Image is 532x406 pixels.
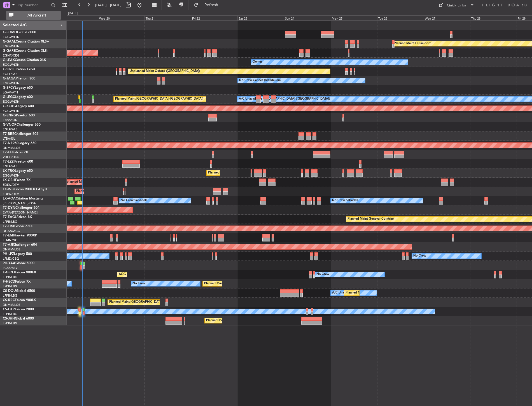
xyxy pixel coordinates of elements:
span: LX-INB [3,188,14,191]
div: Owner [253,58,262,66]
span: F-GPNJ [3,271,15,274]
a: G-SIRSCitation Excel [3,68,35,71]
span: T7-EAGL [3,215,17,219]
span: T7-TRX [3,225,14,228]
a: EGSS/STN [3,118,18,122]
a: EGGW/LTN [3,173,20,178]
div: No Crew [413,252,426,260]
div: No Crew [132,280,145,288]
span: F-HECD [3,280,15,283]
div: Tue 19 [52,15,98,20]
a: T7-BREChallenger 604 [3,132,38,136]
a: LFPB/LBG [3,294,17,298]
a: EGNR/CEG [3,53,20,58]
span: G-LEGC [3,95,15,99]
span: [DATE] - [DATE] [95,3,122,8]
a: EGLF/FAB [3,164,17,168]
div: Thu 21 [144,15,191,20]
div: Wed 27 [424,15,470,20]
div: No Crew [316,270,329,279]
div: Thu 28 [470,15,517,20]
span: G-LEAX [3,58,15,62]
a: 9H-LPZLegacy 500 [3,252,32,256]
a: G-KGKGLegacy 600 [3,105,34,108]
span: T7-LZZI [3,160,14,163]
span: 9H-LPZ [3,252,14,256]
button: Refresh [191,1,225,10]
a: LFPB/LBG [3,220,17,224]
a: F-HECDFalcon 7X [3,280,31,283]
span: G-ENRG [3,114,16,117]
span: G-JAGA [3,77,16,80]
a: EGGW/LTN [3,81,20,85]
div: Mon 25 [331,15,377,20]
a: T7-N1960Legacy 650 [3,142,36,145]
span: LX-GBH [3,179,15,182]
div: AOG Maint Hyères ([GEOGRAPHIC_DATA]-[GEOGRAPHIC_DATA]) [119,270,213,279]
a: T7-EAGLFalcon 8X [3,215,32,219]
div: Planned Maint [GEOGRAPHIC_DATA] ([GEOGRAPHIC_DATA]) [346,289,434,297]
span: G-FOMO [3,31,17,34]
a: LGAV/ATH [3,90,18,95]
a: CS-JHHGlobal 6000 [3,317,34,320]
div: Planned Maint Geneva (Cointrin) [347,215,394,223]
span: G-KGKG [3,105,16,108]
a: LFPB/LBG [3,312,17,316]
a: G-FOMOGlobal 6000 [3,31,36,34]
span: All Aircraft [15,13,59,17]
span: T7-N1960 [3,142,18,145]
a: LX-GBHFalcon 7X [3,179,31,182]
span: T7-FFI [3,151,13,154]
a: EGGW/LTN [3,44,20,48]
a: LX-AOACitation Mustang [3,197,43,200]
a: F-GPNJFalcon 900EX [3,271,36,274]
div: Planned Maint [GEOGRAPHIC_DATA] ([GEOGRAPHIC_DATA]) [115,95,203,103]
a: LFPB/LBG [3,284,17,288]
span: G-VNOR [3,123,17,126]
a: T7-FFIFalcon 7X [3,151,28,154]
a: LTBA/ISL [3,137,15,141]
span: Refresh [200,3,223,7]
a: DNMM/LOS [3,247,20,252]
div: Planned Maint [GEOGRAPHIC_DATA] ([GEOGRAPHIC_DATA]) [204,280,292,288]
a: G-VNORChallenger 650 [3,123,41,126]
a: G-SPCYLegacy 650 [3,86,33,90]
button: Quick Links [436,1,477,10]
a: [PERSON_NAME]/QSA [3,201,36,205]
a: DNMM/LOS [3,303,20,307]
div: Planned Maint [GEOGRAPHIC_DATA] ([GEOGRAPHIC_DATA]) [109,298,197,306]
a: G-GARECessna Citation XLS+ [3,49,49,53]
div: Sun 24 [284,15,330,20]
a: LFMN/NCE [3,238,19,242]
div: [DATE] [68,11,78,16]
div: No Crew Sabadell [332,196,358,205]
span: T7-DYN [3,206,15,210]
a: DGAA/ACC [3,229,20,233]
div: No Crew Cannes (Mandelieu) [239,76,281,85]
div: No Crew Sabadell [121,196,147,205]
span: CS-DOU [3,289,16,293]
div: Planned Maint [GEOGRAPHIC_DATA] ([GEOGRAPHIC_DATA]) [206,316,294,325]
input: Trip Number [17,1,49,9]
a: EDLW/DTM [3,192,19,196]
a: CS-DOUGlobal 6500 [3,289,35,293]
a: G-JAGAPhenom 300 [3,77,35,80]
a: T7-AJIChallenger 604 [3,243,37,247]
span: G-GARE [3,49,16,53]
a: CS-DTRFalcon 2000 [3,308,34,311]
a: EGLF/FAB [3,127,17,132]
span: CS-DTR [3,308,15,311]
a: LX-INBFalcon 900EX EASy II [3,188,47,191]
div: Unplanned Maint Oxford ([GEOGRAPHIC_DATA]) [130,67,200,76]
div: Wed 20 [98,15,144,20]
a: EGGW/LTN [3,63,20,67]
a: EGGW/LTN [3,100,20,104]
a: G-GAALCessna Citation XLS+ [3,40,49,43]
button: All Aircraft [6,11,61,20]
a: T7-TRXGlobal 6500 [3,225,33,228]
span: G-SIRS [3,68,13,71]
span: T7-AJI [3,243,13,247]
a: VHHH/HKG [3,155,19,159]
span: CS-JHH [3,317,15,320]
a: FCBB/BZV [3,266,18,270]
